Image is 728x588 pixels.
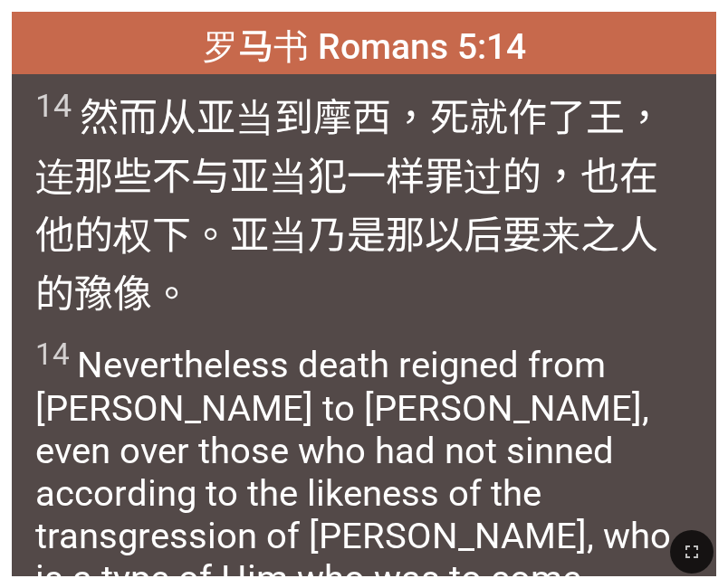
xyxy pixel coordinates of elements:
[35,154,658,317] wg3361: 与
[35,154,658,317] wg3847: 的，也在他的权下
[35,95,664,317] wg3360: 摩西
[35,213,658,317] wg1909: 。亚当乃是
[35,154,658,317] wg1909: 亚当
[152,271,191,317] wg5179: 。
[35,87,72,125] sup: 14
[35,86,693,318] span: 然而
[35,154,658,317] wg3667: 罪过
[35,95,664,317] wg575: 亚当
[35,154,658,317] wg76: 犯
[35,95,664,317] wg936: ，连
[203,18,526,71] span: 罗马书 Romans 5:14
[35,95,664,317] wg3475: ，死
[35,213,658,317] wg2076: 那以后要来
[35,95,664,317] wg76: 到
[35,154,658,317] wg2532: 那些不
[35,95,664,317] wg2288: 就作了王
[35,154,658,317] wg264: 一样
[35,95,664,317] wg235: 从
[35,337,70,372] sup: 14
[35,213,658,317] wg3195: 之人的豫像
